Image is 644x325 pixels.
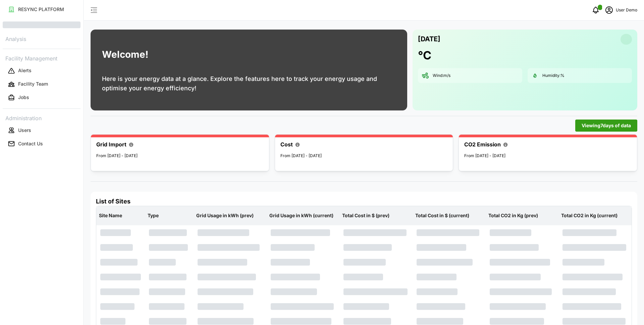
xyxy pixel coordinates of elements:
a: Jobs [3,91,80,104]
p: Cost [280,140,293,149]
p: Site Name [98,207,144,224]
p: Total CO2 in Kg (prev) [487,207,557,224]
p: Administration [3,113,80,123]
p: Alerts [18,67,32,74]
p: Humidity: % [542,73,565,79]
p: Grid Usage in kWh (prev) [195,207,265,224]
p: Total Cost in $ (current) [414,207,484,224]
p: Users [18,127,31,134]
h4: List of Sites [96,197,632,206]
p: Wind: m/s [433,73,450,79]
p: Jobs [18,94,29,101]
p: Contact Us [18,140,43,147]
p: From [DATE] - [DATE] [96,153,264,159]
p: Total CO2 in Kg (current) [560,207,630,224]
h1: Welcome! [102,47,148,62]
p: Analysis [3,34,80,43]
a: Contact Us [3,137,80,150]
a: Users [3,124,80,137]
a: Facility Team [3,78,80,91]
a: RESYNC PLATFORM [3,3,80,16]
button: Users [3,124,80,136]
span: Viewing 7 days of data [582,120,631,131]
h1: °C [418,48,431,63]
button: Contact Us [3,138,80,150]
a: Alerts [3,64,80,78]
p: Grid Import [96,140,126,149]
p: RESYNC PLATFORM [18,6,64,13]
button: notifications [589,3,602,17]
button: Alerts [3,65,80,77]
p: From [DATE] - [DATE] [464,153,632,159]
button: schedule [602,3,616,17]
button: Facility Team [3,78,80,90]
p: [DATE] [418,34,440,45]
p: Facility Management [3,53,80,63]
p: CO2 Emission [464,140,501,149]
p: Total Cost in $ (prev) [341,207,411,224]
button: Viewing7days of data [575,120,637,132]
p: From [DATE] - [DATE] [280,153,448,159]
p: User Demo [616,7,637,13]
button: Jobs [3,92,80,104]
p: Grid Usage in kWh (current) [268,207,338,224]
button: RESYNC PLATFORM [3,3,80,15]
p: Facility Team [18,81,48,87]
p: Here is your energy data at a glance. Explore the features here to track your energy usage and op... [102,74,396,93]
p: Type [146,207,192,224]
